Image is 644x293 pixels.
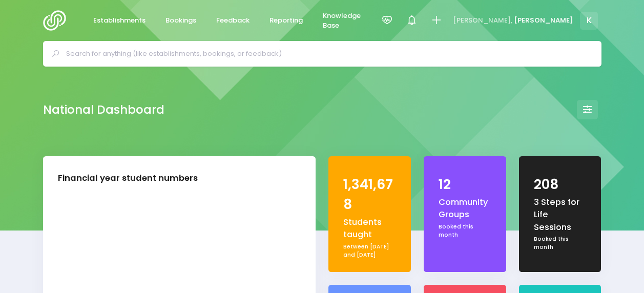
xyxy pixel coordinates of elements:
span: Establishments [93,15,146,26]
div: Between [DATE] and [DATE] [343,243,396,259]
img: Logo [43,10,72,31]
a: Establishments [85,11,154,31]
div: Booked this month [439,223,491,239]
div: Financial year student numbers [58,172,198,185]
span: Feedback [216,15,250,26]
div: Community Groups [439,196,491,221]
h2: National Dashboard [43,103,164,117]
span: [PERSON_NAME], [453,15,512,26]
div: 3 Steps for Life Sessions [534,196,586,234]
a: Knowledge Base [315,6,369,36]
span: K [580,12,598,30]
span: Knowledge Base [323,11,361,31]
span: [PERSON_NAME] [514,15,573,26]
div: Students taught [343,216,396,241]
div: 12 [439,175,491,195]
div: 208 [534,175,586,195]
span: Bookings [165,15,196,26]
span: Reporting [269,15,303,26]
a: Bookings [157,11,205,31]
a: Feedback [208,11,258,31]
div: 1,341,678 [343,175,396,215]
div: Booked this month [534,235,586,251]
input: Search for anything (like establishments, bookings, or feedback) [66,46,587,61]
a: Reporting [261,11,311,31]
